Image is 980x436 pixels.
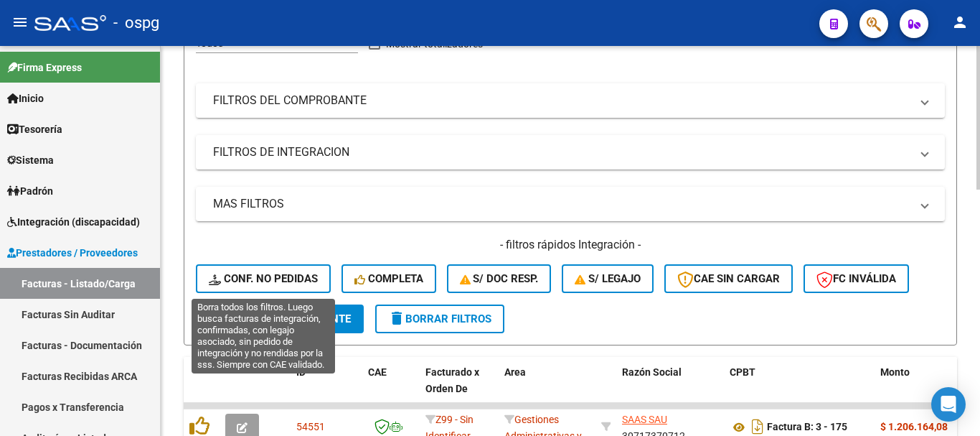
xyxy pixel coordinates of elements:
span: S/ Doc Resp. [460,272,539,285]
datatable-header-cell: Razón Social [616,357,724,420]
button: Completa [341,264,436,293]
mat-panel-title: FILTROS DEL COMPROBANTE [213,93,910,108]
span: Inicio [7,91,44,106]
span: Firma Express [7,60,82,75]
strong: Factura B: 3 - 175 [767,422,847,433]
span: CAE [368,366,387,378]
mat-expansion-panel-header: FILTROS DEL COMPROBANTE [196,83,945,118]
button: CAE SIN CARGAR [664,264,793,293]
span: Prestadores / Proveedores [7,245,138,261]
span: SAAS SAU [622,414,667,425]
mat-panel-title: MAS FILTROS [213,196,910,212]
span: Padrón [7,183,53,199]
span: S/ legajo [575,272,641,285]
button: S/ legajo [562,264,654,293]
datatable-header-cell: CPBT [724,357,875,420]
span: CAE SIN CARGAR [677,272,780,285]
span: Razón Social [622,366,682,378]
span: FC Inválida [816,272,896,285]
span: - ospg [113,7,159,39]
datatable-header-cell: ID [291,357,362,420]
button: S/ Doc Resp. [447,264,552,293]
button: Buscar Comprobante [196,305,364,333]
h4: - filtros rápidos Integración - [196,237,945,253]
button: FC Inválida [804,264,909,293]
datatable-header-cell: CAE [362,357,420,420]
div: Open Intercom Messenger [931,387,966,422]
mat-expansion-panel-header: MAS FILTROS [196,187,945,221]
mat-icon: menu [11,14,29,31]
span: Completa [354,272,423,285]
span: CPBT [730,366,755,378]
datatable-header-cell: Area [499,357,595,420]
span: ID [296,366,306,378]
span: Borrar Filtros [388,312,491,325]
span: Area [504,366,526,378]
span: Tesorería [7,121,62,137]
button: Borrar Filtros [375,305,504,333]
datatable-header-cell: Monto [875,357,961,420]
mat-icon: delete [388,310,405,327]
span: Sistema [7,152,54,168]
mat-expansion-panel-header: FILTROS DE INTEGRACION [196,135,945,170]
span: Integración (discapacidad) [7,214,140,230]
mat-icon: search [209,310,226,327]
datatable-header-cell: Facturado x Orden De [420,357,499,420]
span: Conf. no pedidas [209,272,318,285]
span: 54551 [296,421,325,432]
button: Conf. no pedidas [196,264,331,293]
span: Monto [880,366,910,378]
strong: $ 1.206.164,08 [880,421,948,432]
mat-panel-title: FILTROS DE INTEGRACION [213,144,910,160]
span: Facturado x Orden De [425,366,479,394]
span: Buscar Comprobante [209,312,351,325]
mat-icon: person [951,14,969,31]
